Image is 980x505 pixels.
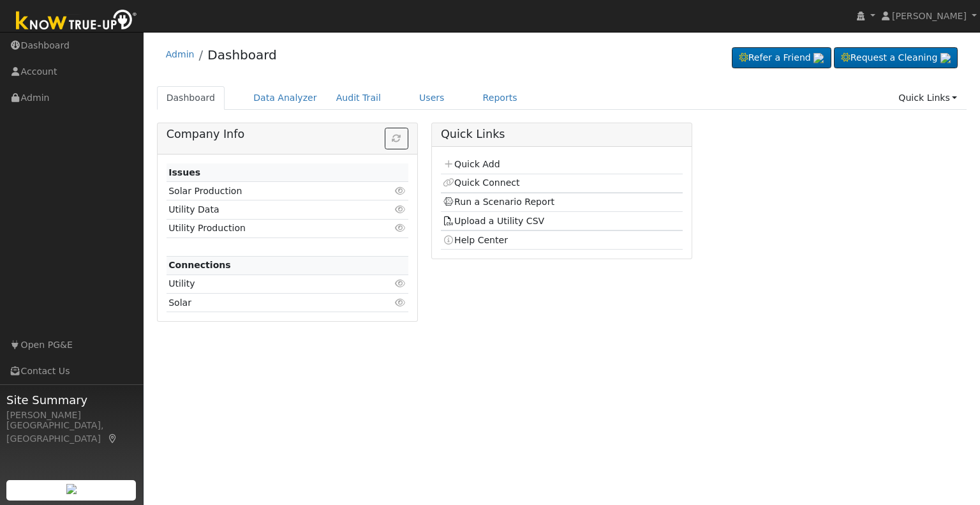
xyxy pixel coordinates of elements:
i: Click to view [395,298,406,307]
img: retrieve [66,484,77,494]
div: [PERSON_NAME] [6,409,137,422]
img: Know True-Up [10,7,144,36]
img: retrieve [940,53,951,63]
strong: Connections [168,260,231,270]
a: Quick Add [443,159,500,169]
td: Utility Data [167,200,369,219]
div: [GEOGRAPHIC_DATA], [GEOGRAPHIC_DATA] [6,419,137,446]
i: Click to view [395,223,406,232]
a: Dashboard [157,86,225,110]
td: Utility [167,275,369,293]
a: Users [410,86,454,110]
h5: Company Info [167,128,408,141]
a: Reports [473,86,527,110]
a: Refer a Friend [732,47,831,69]
span: [PERSON_NAME] [892,11,967,21]
a: Quick Connect [443,177,519,188]
i: Click to view [395,186,406,195]
a: Quick Links [889,86,967,110]
a: Data Analyzer [244,86,327,110]
i: Click to view [395,279,406,288]
h5: Quick Links [441,128,683,141]
a: Request a Cleaning [834,47,958,69]
i: Click to view [395,205,406,214]
a: Run a Scenario Report [443,197,554,207]
td: Solar Production [167,182,369,200]
a: Upload a Utility CSV [443,216,544,226]
a: Admin [166,49,195,59]
strong: Issues [168,167,200,177]
span: Site Summary [6,391,137,409]
a: Map [107,433,119,444]
a: Help Center [443,235,508,245]
td: Solar [167,294,369,312]
a: Dashboard [207,47,277,63]
a: Audit Trail [327,86,390,110]
img: retrieve [813,53,824,63]
td: Utility Production [167,219,369,237]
